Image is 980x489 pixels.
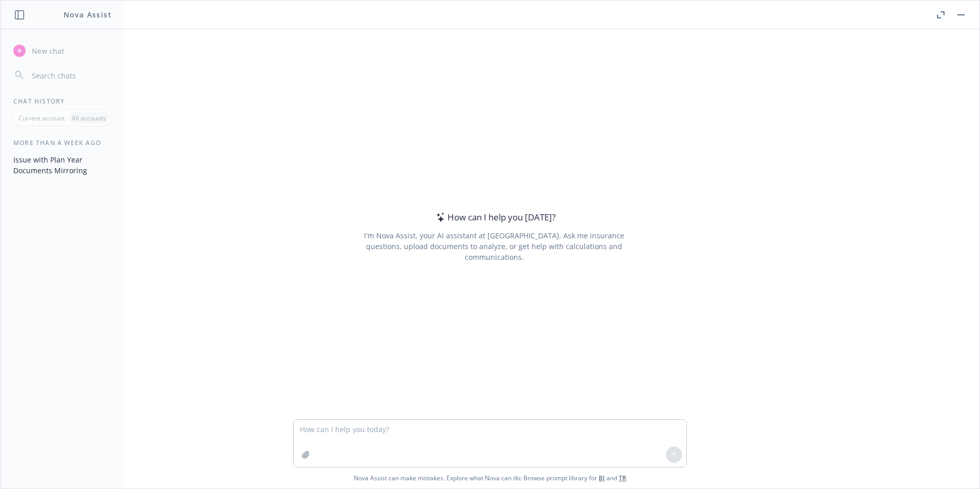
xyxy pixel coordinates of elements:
[9,151,115,179] button: Issue with Plan Year Documents Mirroring
[18,114,65,123] p: Current account
[9,42,115,60] button: New chat
[1,97,124,106] div: Chat History
[30,68,111,83] input: Search chats
[433,211,556,224] div: How can I help you [DATE]?
[1,138,124,147] div: More than a week ago
[599,474,605,482] a: BI
[619,474,626,482] a: TR
[30,46,65,56] span: New chat
[350,230,638,262] div: I'm Nova Assist, your AI assistant at [GEOGRAPHIC_DATA]. Ask me insurance questions, upload docum...
[354,467,626,488] span: Nova Assist can make mistakes. Explore what Nova can do: Browse prompt library for and
[64,9,112,20] h1: Nova Assist
[72,114,106,123] p: All accounts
